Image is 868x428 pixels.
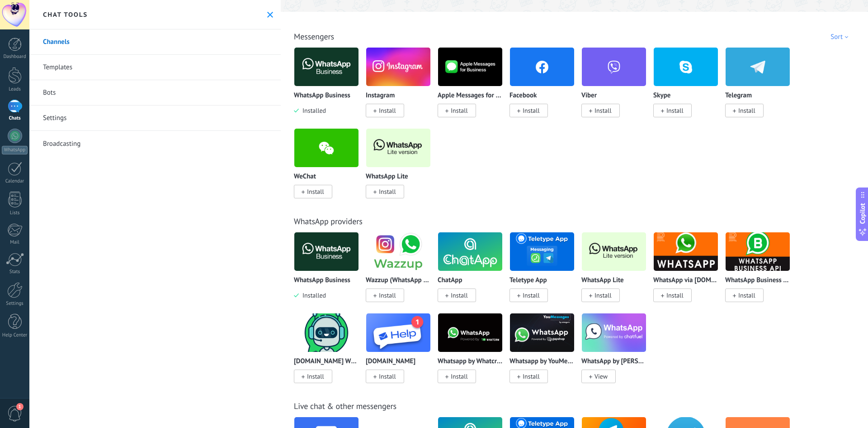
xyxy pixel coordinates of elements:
a: Bots [29,80,281,106]
span: Installed [299,291,326,299]
img: instagram.png [366,45,430,89]
div: Whatsapp by Whatcrm and Telphin [438,313,509,394]
p: Teletype App [509,277,547,284]
span: Install [451,106,468,115]
p: WeChat [294,173,316,181]
p: Instagram [366,92,395,100]
div: WhatsApp via Radist.Online [653,232,725,313]
p: Viber [581,92,597,100]
div: Skype [653,47,725,128]
p: WhatsApp Business [294,277,350,284]
div: Sort [830,33,851,41]
span: Install [594,291,612,299]
div: Leads [2,87,28,92]
img: logo_main.png [510,311,574,355]
img: telegram.png [726,45,790,89]
img: viber.png [582,45,646,89]
p: Whatsapp by YouMessages [509,358,575,365]
p: WhatsApp Business [294,92,350,100]
p: Skype [653,92,670,100]
p: ChatApp [438,277,462,284]
span: Copilot [858,203,867,224]
p: Telegram [725,92,752,100]
div: Chats [2,115,28,121]
div: Telegram [725,47,797,128]
div: Wazzup (WhatsApp & Instagram) [366,232,438,313]
a: Channels [29,29,281,55]
div: WhatsApp Business API (WABA) via Radist.Online [725,232,797,313]
div: Facebook [509,47,581,128]
img: logo_main.png [726,230,790,274]
a: Live chat & other messengers [294,401,396,411]
span: Install [307,188,324,196]
span: 1 [16,403,24,410]
div: WhatsApp Business [294,47,366,128]
a: Settings [29,106,281,131]
div: Stats [2,269,28,275]
div: Settings [2,301,28,307]
img: logo_main.png [294,311,359,355]
div: Help Center [2,332,28,338]
span: Install [379,372,396,380]
div: Viber [581,47,653,128]
div: ChatArchitect.com WhatsApp [294,313,366,394]
div: ChatApp [438,232,509,313]
a: Templates [29,55,281,80]
img: logo_main.png [366,126,430,170]
a: Broadcasting [29,131,281,156]
span: Install [666,291,684,299]
img: skype.png [654,45,718,89]
p: WhatsApp via [DOMAIN_NAME] [653,277,718,284]
p: [DOMAIN_NAME] [366,358,415,365]
p: Apple Messages for Business [438,92,503,100]
div: Instagram [366,47,438,128]
div: Mail [2,240,28,245]
div: WhatsApp Business [294,232,366,313]
img: wechat.png [294,126,359,170]
p: WhatsApp Lite [581,277,624,284]
div: Whatsapp by YouMessages [509,313,581,394]
p: WhatsApp Business API ([GEOGRAPHIC_DATA]) via [DOMAIN_NAME] [725,277,790,284]
div: Calendar [2,178,28,184]
span: Install [738,291,755,299]
img: logo_main.png [582,311,646,355]
h2: Chat tools [43,10,88,19]
img: logo_main.png [438,45,502,89]
span: Install [523,372,540,380]
img: logo_main.png [438,311,502,355]
div: WhatsApp Lite [581,232,653,313]
span: Install [307,372,324,380]
div: WhatsApp [2,146,28,154]
span: Install [451,291,468,299]
div: Message.help [366,313,438,394]
img: logo_main.png [366,311,430,355]
span: Install [594,106,612,115]
a: WhatsApp providers [294,216,363,226]
span: Install [738,106,755,115]
img: logo_main.png [294,45,359,89]
span: Install [523,106,540,115]
div: WeChat [294,128,366,209]
img: logo_main.png [510,230,574,274]
span: Install [666,106,684,115]
img: logo_main.png [294,230,359,274]
span: Install [379,291,396,299]
div: Teletype App [509,232,581,313]
img: logo_main.png [366,230,430,274]
div: Lists [2,210,28,216]
img: logo_main.png [438,230,502,274]
p: [DOMAIN_NAME] WhatsApp [294,358,359,365]
div: WhatsApp by Chatfuel [581,313,653,394]
span: Install [379,106,396,115]
p: WhatsApp Lite [366,173,408,181]
p: Whatsapp by Whatcrm and Telphin [438,358,503,365]
img: logo_main.png [582,230,646,274]
div: WhatsApp Lite [366,128,438,209]
span: Installed [299,106,326,115]
span: Install [523,291,540,299]
span: Install [379,188,396,196]
img: logo_main.png [654,230,718,274]
div: Apple Messages for Business [438,47,509,128]
p: Wazzup (WhatsApp & Instagram) [366,277,431,284]
img: facebook.png [510,45,574,89]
